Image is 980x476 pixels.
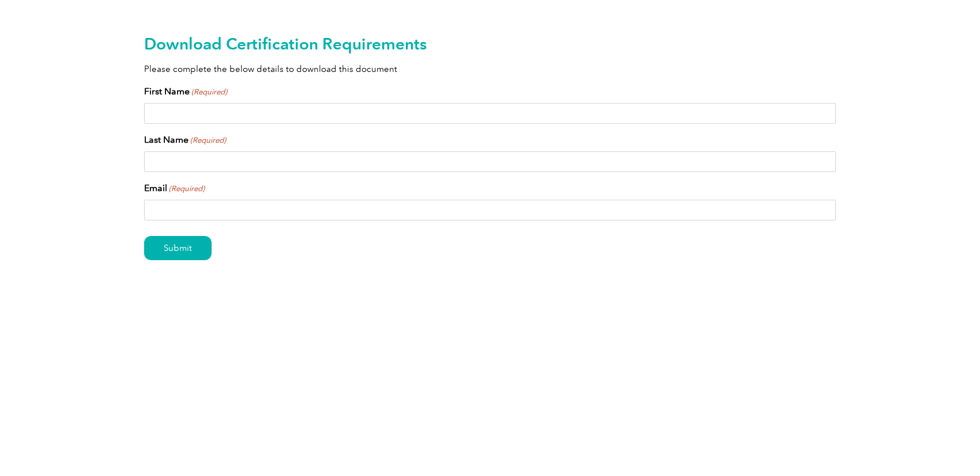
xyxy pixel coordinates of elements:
[144,63,836,75] p: Please complete the below details to download this document
[144,35,836,53] h2: Download Certification Requirements
[144,133,226,147] label: Last Name
[144,181,205,195] label: Email
[168,183,205,195] span: (Required)
[191,86,228,98] span: (Required)
[190,135,227,146] span: (Required)
[144,85,227,98] label: First Name
[144,236,212,260] input: Submit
